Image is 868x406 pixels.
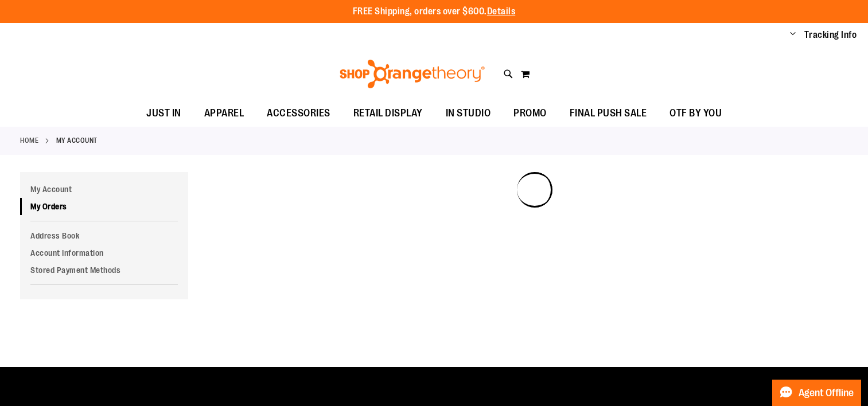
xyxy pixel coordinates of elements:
span: Agent Offline [799,388,854,399]
strong: My Account [56,135,98,146]
a: ACCESSORIES [255,100,342,127]
p: FREE Shipping, orders over $600. [353,5,516,18]
span: JUST IN [146,100,181,126]
a: Home [20,135,38,146]
span: OTF BY YOU [670,100,722,126]
img: Shop Orangetheory [338,60,486,88]
span: FINAL PUSH SALE [570,100,647,126]
a: Address Book [20,227,188,244]
a: OTF BY YOU [658,100,733,127]
span: PROMO [513,100,547,126]
a: Details [487,6,516,17]
span: RETAIL DISPLAY [353,100,423,126]
button: Account menu [790,29,796,41]
a: IN STUDIO [434,100,503,127]
a: FINAL PUSH SALE [558,100,659,127]
a: Tracking Info [804,29,857,41]
span: ACCESSORIES [267,100,330,126]
a: My Account [20,181,188,198]
a: Stored Payment Methods [20,261,188,279]
span: APPAREL [204,100,244,126]
a: My Orders [20,198,188,215]
a: Account Information [20,244,188,261]
button: Agent Offline [772,380,861,406]
a: RETAIL DISPLAY [342,100,434,127]
a: JUST IN [135,100,193,127]
span: IN STUDIO [446,100,491,126]
a: APPAREL [193,100,256,127]
a: PROMO [502,100,558,127]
